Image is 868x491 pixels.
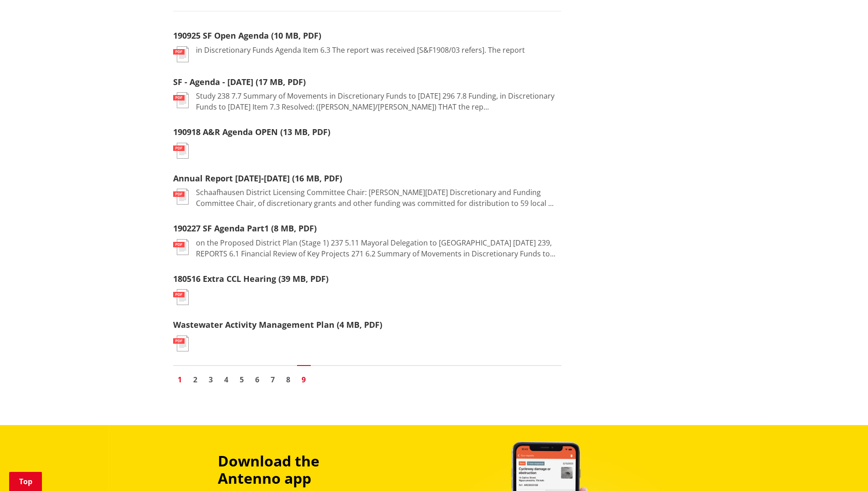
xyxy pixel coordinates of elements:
[218,452,383,487] h3: Download the Antenno app
[196,90,561,112] p: Study 238 7.7 Summary of Movements in Discretionary Funds to [DATE] 296 7.8 Funding, in Discretio...
[173,239,189,255] img: document-pdf.svg
[173,173,342,184] a: Annual Report [DATE]-[DATE] (16 MB, PDF)
[173,126,330,137] a: 190918 A&R Agenda OPEN (13 MB, PDF)
[9,472,42,491] a: Top
[196,237,561,259] p: on the Proposed District Plan (Stage 1) 237 5.11 Mayoral Delegation to [GEOGRAPHIC_DATA] [DATE] 2...
[251,373,264,386] a: Go to page 6
[297,373,311,386] a: Page 9
[826,453,859,486] iframe: Messenger Launcher
[173,30,321,41] a: 190925 SF Open Agenda (10 MB, PDF)
[173,273,329,284] a: 180516 Extra CCL Hearing (39 MB, PDF)
[173,46,189,62] img: document-pdf.svg
[173,336,189,351] img: document-pdf.svg
[189,373,202,386] a: Go to page 2
[235,373,249,386] a: Go to page 5
[196,45,525,55] p: in Discretionary Funds Agenda Item 6.3 The report was received [S&F1908/03 refers]. The report
[220,373,233,386] a: Go to page 4
[173,223,317,234] a: 190227 SF Agenda Part1 (8 MB, PDF)
[196,187,561,209] p: Schaafhausen District Licensing Committee Chair: [PERSON_NAME][DATE] Discretionary and Funding Co...
[173,373,187,386] a: Go to page 1
[173,76,306,87] a: SF - Agenda - [DATE] (17 MB, PDF)
[282,373,295,386] a: Go to page 8
[173,289,189,305] img: document-pdf.svg
[173,189,189,205] img: document-pdf.svg
[173,92,189,108] img: document-pdf.svg
[173,143,189,159] img: document-pdf.svg
[204,373,218,386] a: Go to page 3
[173,319,382,330] a: Wastewater Activity Management Plan (4 MB, PDF)
[266,373,280,386] a: Go to page 7
[173,365,561,389] nav: Pagination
